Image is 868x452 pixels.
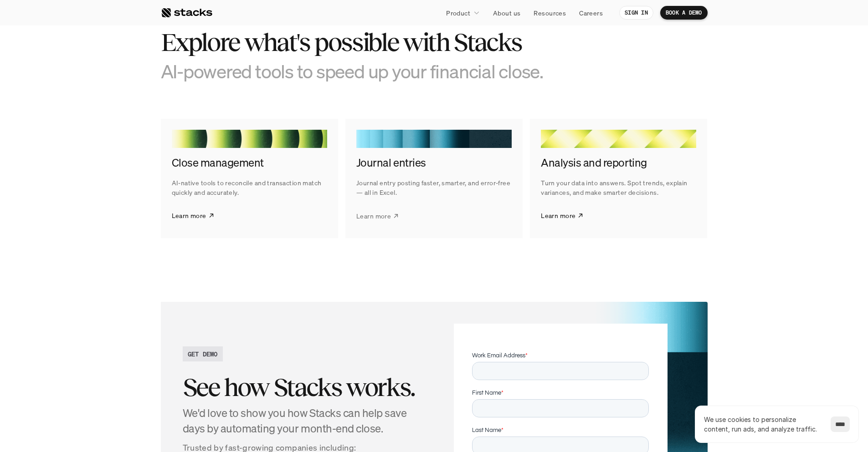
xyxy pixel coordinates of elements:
[625,10,648,16] p: SIGN IN
[356,155,512,171] h4: Journal entries
[541,204,584,227] a: Learn more
[493,8,520,18] p: About us
[108,173,148,180] a: Privacy Policy
[188,349,218,359] h2: GET DEMO
[356,178,512,197] p: Journal entry posting faster, smarter, and error-free — all in Excel.
[446,8,470,18] p: Product
[172,178,327,197] p: AI-native tools to reconcile and transaction match quickly and accurately.
[666,10,702,16] p: BOOK A DEMO
[172,204,215,227] a: Learn more
[172,155,327,171] h4: Close management
[704,415,822,434] p: We use cookies to personalize content, run ads, and analyze traffic.
[574,5,608,21] a: Careers
[528,5,571,21] a: Resources
[161,28,571,56] h2: Explore what's possible with Stacks
[660,6,708,20] a: BOOK A DEMO
[172,211,206,220] p: Learn more
[356,204,399,227] a: Learn more
[161,60,571,82] h3: AI-powered tools to speed up your financial close.
[579,8,603,18] p: Careers
[541,211,575,220] p: Learn more
[534,8,566,18] p: Resources
[183,373,427,401] h2: See how Stacks works.
[619,6,653,20] a: SIGN IN
[541,155,696,171] h4: Analysis and reporting
[183,406,427,436] h4: We'd love to show you how Stacks can help save days by automating your month-end close.
[541,178,696,197] p: Turn your data into answers. Spot trends, explain variances, and make smarter decisions.
[356,211,391,220] p: Learn more
[488,5,526,21] a: About us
